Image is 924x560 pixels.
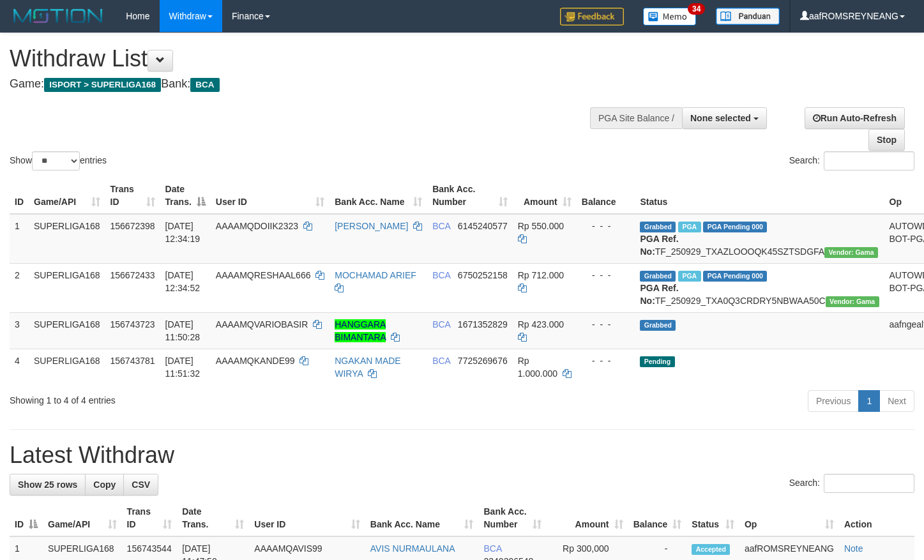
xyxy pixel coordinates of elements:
button: None selected [682,107,767,129]
div: Showing 1 to 4 of 4 entries [10,389,375,407]
span: BCA [190,78,219,92]
a: Copy [85,474,124,496]
a: HANGGARA BIMANTARA [335,319,386,342]
a: Previous [808,390,859,412]
span: Marked by aafsoycanthlai [678,222,701,232]
input: Search: [824,474,914,493]
td: SUPERLIGA168 [29,349,105,385]
span: 34 [688,3,705,15]
span: BCA [432,319,450,329]
img: MOTION_logo.png [10,6,107,26]
th: Amount: activate to sort column ascending [547,500,628,536]
span: 156672398 [110,221,155,231]
div: - - - [582,220,630,232]
a: Stop [868,129,905,151]
span: AAAAMQRESHAAL666 [216,270,311,280]
label: Search: [789,474,914,493]
span: AAAAMQVARIOBASIR [216,319,308,329]
span: Vendor URL: https://trx31.1velocity.biz [826,296,879,307]
span: BCA [432,221,450,231]
a: NGAKAN MADE WIRYA [335,356,400,379]
span: Grabbed [640,222,676,232]
a: AVIS NURMAULANA [370,543,455,554]
span: Pending [640,356,674,367]
th: Trans ID: activate to sort column ascending [105,178,160,214]
th: ID: activate to sort column descending [10,500,43,536]
a: [PERSON_NAME] [335,221,408,231]
span: Grabbed [640,271,676,282]
th: Game/API: activate to sort column ascending [43,500,122,536]
span: Copy 7725269676 to clipboard [458,356,508,366]
a: Run Auto-Refresh [805,107,905,129]
span: Accepted [692,544,730,555]
h4: Game: Bank: [10,78,603,91]
td: 2 [10,263,29,312]
span: BCA [432,356,450,366]
th: ID [10,178,29,214]
td: SUPERLIGA168 [29,312,105,349]
td: 4 [10,349,29,385]
a: Show 25 rows [10,474,86,496]
td: TF_250929_TXAZLOOOQK45SZTSDGFA [635,214,884,264]
span: [DATE] 11:51:32 [165,356,201,379]
span: Grabbed [640,320,676,331]
span: Rp 712.000 [518,270,564,280]
span: Rp 423.000 [518,319,564,329]
b: PGA Ref. No: [640,283,678,306]
span: PGA Pending [703,271,767,282]
td: SUPERLIGA168 [29,214,105,264]
span: Copy 6145240577 to clipboard [458,221,508,231]
span: Rp 1.000.000 [518,356,557,379]
th: Action [839,500,914,536]
span: Copy [93,480,116,490]
span: Vendor URL: https://trx31.1velocity.biz [824,247,878,258]
a: Next [879,390,914,412]
th: User ID: activate to sort column ascending [249,500,365,536]
span: Show 25 rows [18,480,77,490]
th: Amount: activate to sort column ascending [513,178,577,214]
th: Balance: activate to sort column ascending [628,500,687,536]
th: Status: activate to sort column ascending [686,500,739,536]
img: Feedback.jpg [560,8,624,26]
th: Bank Acc. Name: activate to sort column ascending [329,178,427,214]
th: Balance [577,178,635,214]
span: BCA [432,270,450,280]
div: - - - [582,269,630,282]
span: 156672433 [110,270,155,280]
th: Game/API: activate to sort column ascending [29,178,105,214]
span: 156743781 [110,356,155,366]
span: [DATE] 12:34:19 [165,221,201,244]
span: ISPORT > SUPERLIGA168 [44,78,161,92]
span: PGA Pending [703,222,767,232]
td: 1 [10,214,29,264]
a: MOCHAMAD ARIEF [335,270,416,280]
span: Copy 1671352829 to clipboard [458,319,508,329]
th: Date Trans.: activate to sort column ascending [177,500,249,536]
td: 3 [10,312,29,349]
div: - - - [582,354,630,367]
h1: Latest Withdraw [10,443,914,468]
th: Bank Acc. Name: activate to sort column ascending [365,500,479,536]
label: Show entries [10,151,107,170]
th: Date Trans.: activate to sort column descending [160,178,211,214]
th: User ID: activate to sort column ascending [211,178,329,214]
select: Showentries [32,151,80,170]
th: Status [635,178,884,214]
img: panduan.png [716,8,780,25]
th: Op: activate to sort column ascending [739,500,839,536]
td: TF_250929_TXA0Q3CRDRY5NBWAA50C [635,263,884,312]
img: Button%20Memo.svg [643,8,697,26]
span: Copy 6750252158 to clipboard [458,270,508,280]
span: None selected [690,113,751,123]
td: SUPERLIGA168 [29,263,105,312]
label: Search: [789,151,914,170]
span: Marked by aafsoycanthlai [678,271,701,282]
a: CSV [123,474,158,496]
span: CSV [132,480,150,490]
b: PGA Ref. No: [640,234,678,257]
h1: Withdraw List [10,46,603,72]
div: - - - [582,318,630,331]
th: Bank Acc. Number: activate to sort column ascending [427,178,513,214]
th: Bank Acc. Number: activate to sort column ascending [478,500,546,536]
a: 1 [858,390,880,412]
